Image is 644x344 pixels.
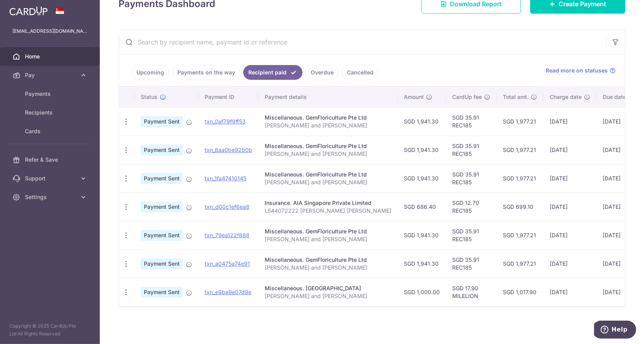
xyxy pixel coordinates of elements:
[596,249,641,278] td: [DATE]
[265,114,391,122] div: Miscellaneous. GemFloriculture Pte Ltd
[141,287,183,298] span: Payment Sent
[446,221,497,249] td: SGD 35.91 REC185
[543,221,596,249] td: [DATE]
[550,93,582,101] span: Charge date
[265,122,391,129] p: [PERSON_NAME] and [PERSON_NAME]
[25,175,76,182] span: Support
[342,65,379,80] a: Cancelled
[265,171,391,178] div: Miscellaneous. GemFloriculture Pte Ltd
[452,93,482,101] span: CardUp fee
[497,164,543,192] td: SGD 1,977.21
[497,249,543,278] td: SGD 1,977.21
[596,221,641,249] td: [DATE]
[446,192,497,221] td: SGD 12.70 REC185
[404,93,424,101] span: Amount
[265,284,391,292] div: Miscellaneous. [GEOGRAPHIC_DATA]
[596,278,641,306] td: [DATE]
[543,192,596,221] td: [DATE]
[543,164,596,192] td: [DATE]
[543,107,596,136] td: [DATE]
[398,164,446,192] td: SGD 1,941.30
[596,136,641,164] td: [DATE]
[131,65,169,80] a: Upcoming
[446,249,497,278] td: SGD 35.91 REC185
[596,107,641,136] td: [DATE]
[398,107,446,136] td: SGD 1,941.30
[446,278,497,306] td: SGD 17.90 MILELION
[446,136,497,164] td: SGD 35.91 REC185
[546,67,608,74] span: Read more on statuses
[25,156,76,164] span: Refer & Save
[497,278,543,306] td: SGD 1,017.90
[258,87,398,107] th: Payment details
[265,178,391,186] p: [PERSON_NAME] and [PERSON_NAME]
[446,107,497,136] td: SGD 35.91 REC185
[25,127,76,135] span: Cards
[546,67,616,74] a: Read more on statuses
[497,192,543,221] td: SGD 699.10
[398,221,446,249] td: SGD 1,941.30
[503,93,529,101] span: Total amt.
[398,249,446,278] td: SGD 1,941.30
[265,207,391,215] p: L544072222 [PERSON_NAME] [PERSON_NAME]
[141,93,157,101] span: Status
[398,192,446,221] td: SGD 686.40
[543,136,596,164] td: [DATE]
[265,264,391,272] p: [PERSON_NAME] and [PERSON_NAME]
[594,321,636,340] iframe: Opens a widget where you can find more information
[205,175,246,182] a: txn_1fa47410145
[205,232,249,238] a: txn_79ea122f888
[119,30,606,55] input: Search by recipient name, payment id or reference
[25,71,76,79] span: Pay
[398,278,446,306] td: SGD 1,000.00
[25,109,76,116] span: Recipients
[172,65,240,80] a: Payments on the way
[265,199,391,207] div: Insurance. AIA Singapore Private Limited
[141,201,183,212] span: Payment Sent
[141,230,183,241] span: Payment Sent
[205,146,252,153] a: txn_8aa0be92b0b
[265,150,391,158] p: [PERSON_NAME] and [PERSON_NAME]
[205,289,251,295] a: txn_e9ba9e07d9e
[205,203,249,210] a: txn_d00c1ef6ea8
[205,260,250,267] a: txn_a0475a74e91
[9,6,48,16] img: CardUp
[543,249,596,278] td: [DATE]
[141,145,183,155] span: Payment Sent
[265,256,391,264] div: Miscellaneous. GemFloriculture Pte Ltd
[25,53,76,60] span: Home
[497,107,543,136] td: SGD 1,977.21
[497,136,543,164] td: SGD 1,977.21
[446,164,497,192] td: SGD 35.91 REC185
[265,235,391,243] p: [PERSON_NAME] and [PERSON_NAME]
[198,87,258,107] th: Payment ID
[398,136,446,164] td: SGD 1,941.30
[543,278,596,306] td: [DATE]
[497,221,543,249] td: SGD 1,977.21
[141,116,183,127] span: Payment Sent
[205,118,246,125] a: txn_0af79f9ff53
[141,258,183,269] span: Payment Sent
[25,193,76,201] span: Settings
[141,173,183,184] span: Payment Sent
[603,93,626,101] span: Due date
[265,142,391,150] div: Miscellaneous. GemFloriculture Pte Ltd
[25,90,76,98] span: Payments
[596,164,641,192] td: [DATE]
[306,65,339,80] a: Overdue
[596,192,641,221] td: [DATE]
[12,27,87,35] p: [EMAIL_ADDRESS][DOMAIN_NAME]
[265,228,391,235] div: Miscellaneous. GemFloriculture Pte Ltd
[265,292,391,300] p: [PERSON_NAME] and [PERSON_NAME]
[243,65,303,80] a: Recipient paid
